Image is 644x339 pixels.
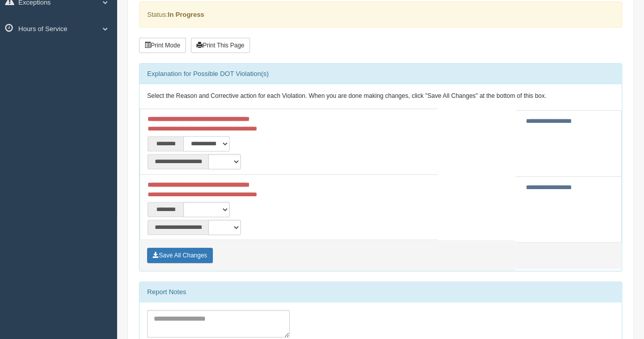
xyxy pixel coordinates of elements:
div: Report Notes [139,282,622,302]
div: Status: [139,2,622,28]
div: Explanation for Possible DOT Violation(s) [139,64,622,84]
button: Print Mode [139,38,186,53]
strong: In Progress [167,11,204,18]
button: Print This Page [191,38,250,53]
button: Save [147,248,213,263]
div: Select the Reason and Corrective action for each Violation. When you are done making changes, cli... [139,84,622,109]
